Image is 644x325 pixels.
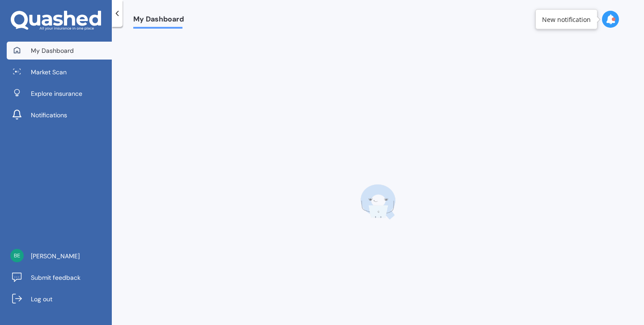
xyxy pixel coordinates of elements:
[7,269,112,287] a: Submit feedback
[31,89,82,98] span: Explore insurance
[7,63,112,81] a: Market Scan
[542,15,591,24] div: New notification
[7,42,112,60] a: My Dashboard
[31,111,67,120] span: Notifications
[7,106,112,124] a: Notifications
[31,295,52,304] span: Log out
[360,184,396,220] img: q-laptop.bc25ffb5ccee3f42f31d.webp
[7,290,112,308] a: Log out
[31,68,67,77] span: Market Scan
[10,249,24,262] img: 649f3260384a16c3636ecc8742ec2222
[31,252,80,261] span: [PERSON_NAME]
[31,46,74,55] span: My Dashboard
[31,273,80,282] span: Submit feedback
[7,85,112,103] a: Explore insurance
[133,15,184,27] span: My Dashboard
[7,247,112,265] a: [PERSON_NAME]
